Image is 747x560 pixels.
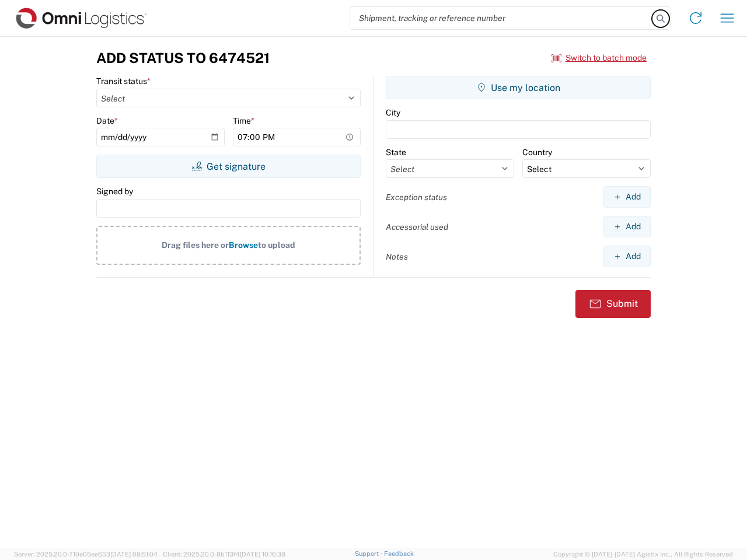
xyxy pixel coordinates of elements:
[603,216,651,237] button: Add
[14,551,158,558] span: Server: 2025.20.0-710e05ee653
[110,551,158,558] span: [DATE] 09:51:04
[96,50,270,66] h3: Add Status to 6474521
[384,550,414,557] a: Feedback
[386,251,408,262] label: Notes
[551,48,647,68] button: Switch to batch mode
[553,549,733,559] span: Copyright © [DATE]-[DATE] Agistix Inc., All Rights Reserved
[386,76,651,99] button: Use my location
[240,551,285,558] span: [DATE] 10:16:38
[386,107,400,118] label: City
[575,290,651,318] button: Submit
[229,240,258,250] span: Browse
[386,222,448,232] label: Accessorial used
[96,116,118,126] label: Date
[350,7,652,29] input: Shipment, tracking or reference number
[386,147,406,157] label: State
[96,76,151,86] label: Transit status
[96,155,361,178] button: Get signature
[522,147,552,157] label: Country
[233,116,254,126] label: Time
[603,186,651,208] button: Add
[162,240,229,250] span: Drag files here or
[355,550,384,557] a: Support
[603,246,651,267] button: Add
[386,192,447,202] label: Exception status
[258,240,295,250] span: to upload
[96,186,133,197] label: Signed by
[163,551,285,558] span: Client: 2025.20.0-8b113f4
